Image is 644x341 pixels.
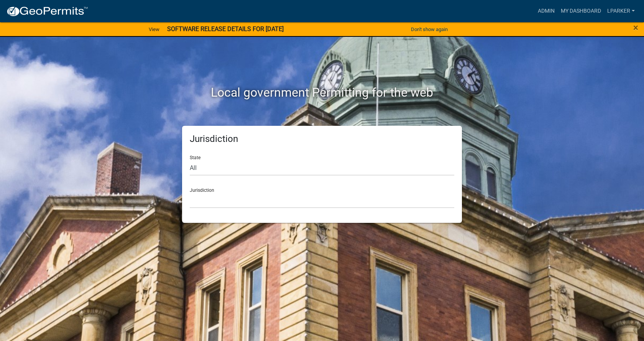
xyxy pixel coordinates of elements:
[633,22,638,33] span: ×
[408,23,451,36] button: Don't show again
[633,23,638,32] button: Close
[604,4,638,18] a: lparker
[535,4,558,18] a: Admin
[167,25,284,33] strong: SOFTWARE RELEASE DETAILS FOR [DATE]
[190,133,454,145] h5: Jurisdiction
[146,23,163,36] a: View
[109,85,535,100] h2: Local government Permitting for the web
[558,4,604,18] a: My Dashboard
